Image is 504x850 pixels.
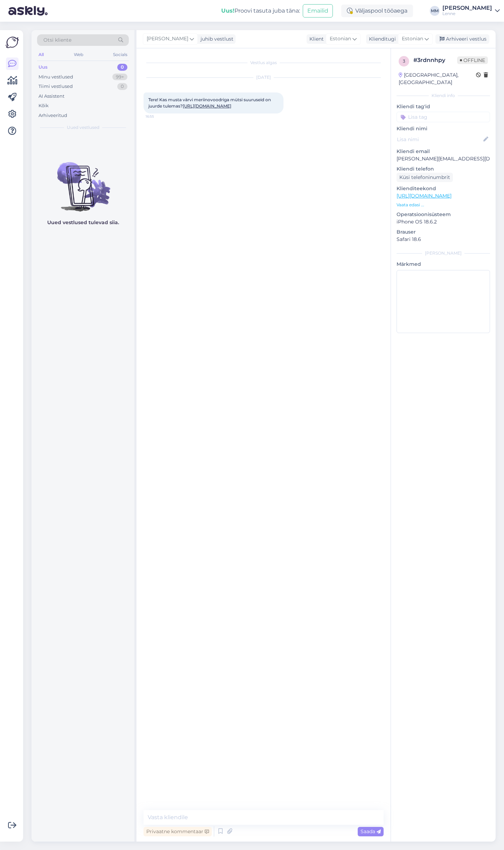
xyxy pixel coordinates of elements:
[38,102,49,109] div: Kõik
[397,165,490,173] p: Kliendi telefon
[117,64,127,71] div: 0
[37,50,45,59] div: All
[402,35,423,43] span: Estonian
[38,112,67,119] div: Arhiveeritud
[399,71,476,86] div: [GEOGRAPHIC_DATA], [GEOGRAPHIC_DATA]
[38,64,48,71] div: Uus
[397,125,490,132] p: Kliendi nimi
[198,35,233,43] div: juhib vestlust
[397,218,490,226] p: iPhone OS 18.6.2
[413,56,457,64] div: # 3rdnnhpy
[146,114,172,119] span: 16:55
[397,250,490,256] div: [PERSON_NAME]
[117,83,127,90] div: 0
[397,228,490,236] p: Brauser
[112,50,129,59] div: Socials
[397,103,490,110] p: Kliendi tag'id
[72,50,85,59] div: Web
[307,35,324,43] div: Klient
[442,5,492,11] div: [PERSON_NAME]
[143,60,384,66] div: Vestlus algas
[148,97,272,109] span: Tere! Kas musta värvi meriinovoodriga mütsi suuruseid on juurde tulemas?
[430,6,440,16] div: MM
[397,155,490,163] p: [PERSON_NAME][EMAIL_ADDRESS][DOMAIN_NAME]
[442,5,500,16] a: [PERSON_NAME]Lenne
[457,56,488,64] span: Offline
[397,202,490,208] p: Vaata edasi ...
[38,74,73,81] div: Minu vestlused
[38,83,73,90] div: Tiimi vestlused
[397,136,482,143] input: Lisa nimi
[6,36,19,49] img: Askly Logo
[397,173,453,182] div: Küsi telefoninumbrit
[442,11,492,16] div: Lenne
[143,74,384,81] div: [DATE]
[38,93,64,100] div: AI Assistent
[67,124,99,131] span: Uued vestlused
[31,150,134,213] img: No chats
[112,74,127,81] div: 99+
[360,828,381,835] span: Saada
[397,92,490,99] div: Kliendi info
[397,211,490,218] p: Operatsioonisüsteem
[397,236,490,243] p: Safari 18.6
[183,103,231,109] a: [URL][DOMAIN_NAME]
[47,219,119,226] p: Uued vestlused tulevad siia.
[397,185,490,192] p: Klienditeekond
[303,4,333,18] button: Emailid
[435,34,489,44] div: Arhiveeri vestlus
[403,58,405,64] span: 3
[147,35,188,43] span: [PERSON_NAME]
[221,7,234,14] b: Uus!
[43,36,71,44] span: Otsi kliente
[366,35,396,43] div: Klienditugi
[397,112,490,122] input: Lisa tag
[221,7,300,15] div: Proovi tasuta juba täna:
[397,148,490,155] p: Kliendi email
[397,193,451,199] a: [URL][DOMAIN_NAME]
[143,827,212,836] div: Privaatne kommentaar
[341,5,413,17] div: Väljaspool tööaega
[330,35,351,43] span: Estonian
[397,261,490,268] p: Märkmed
